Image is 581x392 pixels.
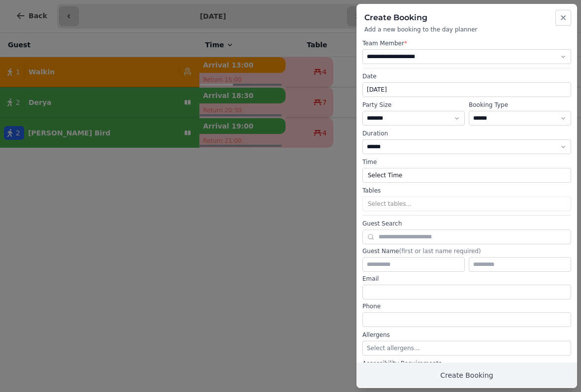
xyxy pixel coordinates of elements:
label: Allergens [362,331,571,339]
label: Party Size [362,101,465,109]
label: Tables [362,187,571,195]
label: Phone [362,302,571,310]
button: Select Time [362,168,571,183]
label: Team Member [362,39,571,47]
label: Guest Search [362,220,571,228]
label: Time [362,158,571,166]
label: Date [362,72,571,80]
p: Add a new booking to the day planner [364,26,569,33]
label: Email [362,275,571,283]
button: Create Booking [356,362,577,388]
span: (first or last name required) [399,248,481,255]
label: Duration [362,130,571,137]
button: Select tables... [362,196,571,211]
span: Select allergens... [367,345,420,352]
button: [DATE] [362,82,571,97]
h2: Create Booking [364,12,569,24]
label: Accessibility Requirements [362,359,571,367]
label: Booking Type [469,101,571,109]
label: Guest Name [362,247,571,255]
button: Select allergens... [362,341,571,356]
